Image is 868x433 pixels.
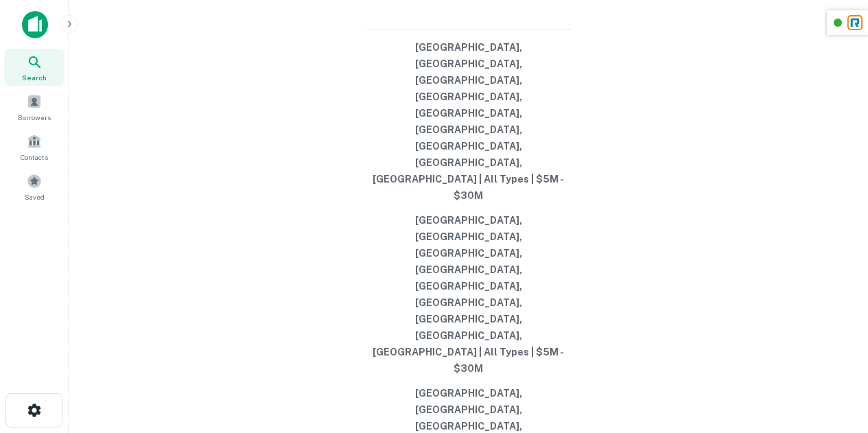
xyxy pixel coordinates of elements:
[4,168,64,205] a: Saved
[22,72,47,83] span: Search
[366,208,572,381] button: [GEOGRAPHIC_DATA], [GEOGRAPHIC_DATA], [GEOGRAPHIC_DATA], [GEOGRAPHIC_DATA], [GEOGRAPHIC_DATA], [G...
[18,112,51,123] span: Borrowers
[366,35,572,208] button: [GEOGRAPHIC_DATA], [GEOGRAPHIC_DATA], [GEOGRAPHIC_DATA], [GEOGRAPHIC_DATA], [GEOGRAPHIC_DATA], [G...
[21,152,48,163] span: Contacts
[4,128,64,165] a: Contacts
[799,323,868,389] iframe: Chat Widget
[25,191,45,202] span: Saved
[4,89,64,126] a: Borrowers
[22,11,48,38] img: capitalize-icon.png
[4,49,64,86] a: Search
